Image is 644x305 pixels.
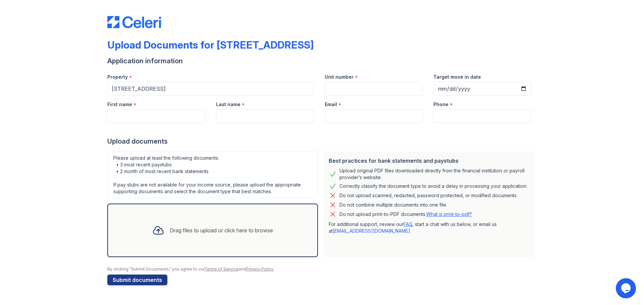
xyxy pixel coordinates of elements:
[339,192,518,200] div: Do not upload scanned, redacted, password protected, or modified documents.
[216,101,240,108] label: Last name
[329,221,529,234] p: For additional support, review our , start a chat with us below, or email us at
[426,211,472,217] a: What is print-to-pdf?
[333,228,410,234] a: [EMAIL_ADDRESS][DOMAIN_NAME]
[107,101,132,108] label: First name
[433,101,448,108] label: Phone
[107,74,128,80] label: Property
[329,157,529,165] div: Best practices for bank statements and paystubs
[339,167,529,181] div: Upload original PDF files downloaded directly from the financial institution or payroll provider’...
[107,137,537,146] div: Upload documents
[339,201,447,209] div: Do not combine multiple documents into one file.
[404,221,412,227] a: FAQ
[339,182,527,190] div: Correctly classify the document type to avoid a delay in processing your application.
[339,211,472,218] p: Do not upload print-to-PDF documents.
[107,56,537,66] div: Application information
[170,226,273,234] div: Drag files to upload or click here to browse
[204,266,238,272] a: Terms of Service
[107,275,167,285] button: Submit documents
[246,266,274,272] a: Privacy Policy.
[325,74,354,80] label: Unit number
[107,16,161,28] img: CE_Logo_Blue-a8612792a0a2168367f1c8372b55b34899dd931a85d93a1a3d3e32e68fde9ad4.png
[325,101,337,108] label: Email
[107,266,537,272] div: By clicking "Submit Documents," you agree to our and
[107,39,314,51] div: Upload Documents for [STREET_ADDRESS]
[107,151,318,198] div: Please upload at least the following documents: • 3 most recent paystubs • 2 month of most recent...
[616,278,637,298] iframe: chat widget
[433,74,481,80] label: Target move in date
